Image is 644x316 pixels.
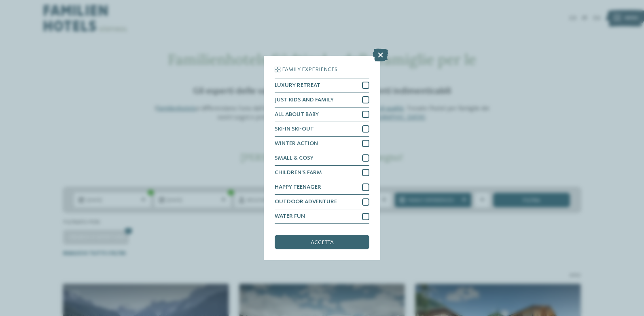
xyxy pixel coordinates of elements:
span: JUST KIDS AND FAMILY [275,97,334,103]
span: WATER FUN [275,213,305,219]
span: WINTER ACTION [275,141,318,146]
span: SMALL & COSY [275,155,314,161]
span: Family Experiences [282,67,337,72]
span: HAPPY TEENAGER [275,184,321,190]
span: OUTDOOR ADVENTURE [275,199,337,204]
span: CHILDREN’S FARM [275,170,322,175]
span: SKI-IN SKI-OUT [275,126,314,132]
span: LUXURY RETREAT [275,82,320,88]
span: accetta [311,240,334,245]
span: ALL ABOUT BABY [275,112,319,117]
